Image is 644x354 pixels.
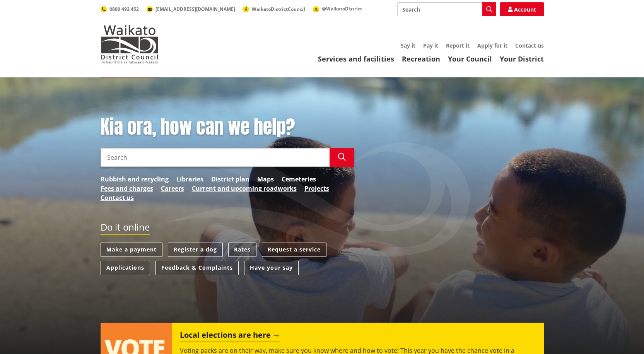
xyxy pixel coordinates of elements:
[147,6,235,12] a: [EMAIL_ADDRESS][DOMAIN_NAME]
[101,148,330,167] input: Search input
[282,174,316,184] a: Cemeteries
[477,42,507,49] a: Apply for it
[101,116,354,139] h1: Kia ora, how can we help?
[318,54,394,63] a: Services and facilities
[252,6,305,12] span: WaikatoDistrictCouncil
[304,184,329,193] a: Projects
[515,42,544,49] a: Contact us
[243,6,305,12] a: WaikatoDistrictCouncil
[109,6,139,12] span: 0800 492 452
[228,243,256,257] a: Rates
[402,54,440,63] a: Recreation
[101,193,134,202] a: Contact us
[244,261,299,275] a: Have your say
[180,330,280,342] h2: Local elections are here
[101,184,153,193] a: Fees and charges
[176,174,203,184] a: Libraries
[101,243,162,257] a: Make a payment
[500,2,544,16] a: Account
[322,5,362,12] span: @WaikatoDistrict
[401,42,415,49] a: Say it
[446,42,470,49] a: Report it
[257,174,274,184] a: Maps
[211,174,249,184] a: District plan
[161,184,184,193] a: Careers
[168,243,223,257] a: Register a dog
[448,54,492,63] a: Your Council
[313,5,362,12] a: @WaikatoDistrict
[155,261,239,275] a: Feedback & Complaints
[155,6,235,12] span: [EMAIL_ADDRESS][DOMAIN_NAME]
[101,25,159,63] img: Waikato District Council - Te Kaunihera aa Takiwaa o Waikato
[101,222,150,235] h2: Do it online
[101,261,150,275] a: Applications
[101,6,139,12] a: 0800 492 452
[262,243,326,257] a: Request a service
[500,54,544,63] a: Your District
[192,184,297,193] a: Current and upcoming roadworks
[101,174,169,184] a: Rubbish and recycling
[397,2,496,16] input: Search input
[423,42,438,49] a: Pay it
